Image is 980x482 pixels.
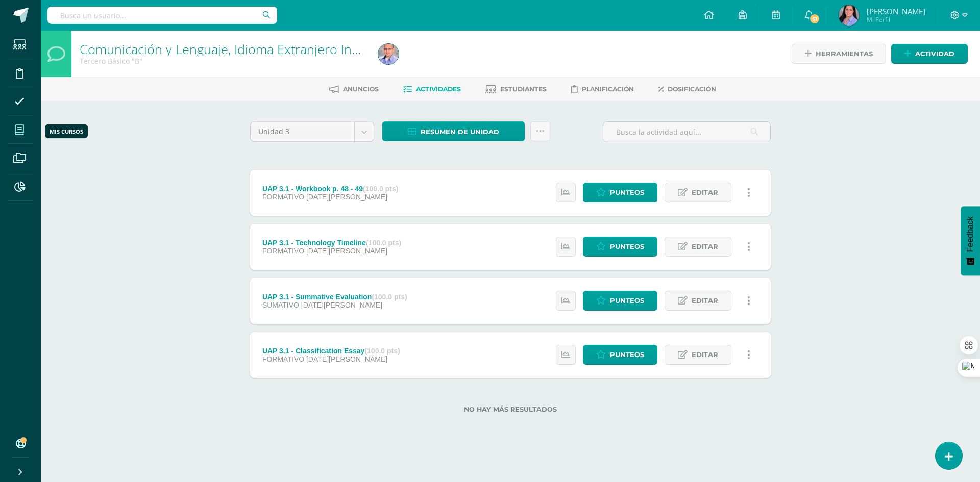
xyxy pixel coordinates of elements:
[867,15,925,24] span: Mi Perfil
[500,85,547,93] span: Estudiantes
[403,81,461,97] a: Actividades
[915,44,954,63] span: Actividad
[610,345,644,364] span: Punteos
[583,237,657,257] a: Punteos
[250,405,771,413] label: No hay más resultados
[262,347,400,355] div: UAP 3.1 - Classification Essay
[306,247,387,255] span: [DATE][PERSON_NAME]
[668,85,716,93] span: Dosificación
[961,206,980,275] button: Feedback - Mostrar encuesta
[809,13,820,24] span: 51
[421,122,499,141] span: Resumen de unidad
[363,185,398,193] strong: (100.0 pts)
[262,355,304,363] span: FORMATIVO
[372,293,407,301] strong: (100.0 pts)
[301,301,382,309] span: [DATE][PERSON_NAME]
[603,122,770,142] input: Busca la actividad aquí...
[692,291,718,310] span: Editar
[306,355,387,363] span: [DATE][PERSON_NAME]
[343,85,379,93] span: Anuncios
[50,128,83,135] div: Mis cursos
[262,293,407,301] div: UAP 3.1 - Summative Evaluation
[582,85,634,93] span: Planificación
[258,122,347,141] span: Unidad 3
[658,81,716,97] a: Dosificación
[378,44,399,64] img: 6631882797e12c53e037b4c09ade73fd.png
[867,6,925,16] span: [PERSON_NAME]
[610,237,644,256] span: Punteos
[80,56,366,66] div: Tercero Básico 'B'
[692,237,718,256] span: Editar
[571,81,634,97] a: Planificación
[583,291,657,311] a: Punteos
[262,185,398,193] div: UAP 3.1 - Workbook p. 48 - 49
[262,193,304,201] span: FORMATIVO
[485,81,547,97] a: Estudiantes
[583,183,657,202] a: Punteos
[364,347,400,355] strong: (100.0 pts)
[610,183,644,202] span: Punteos
[610,291,644,310] span: Punteos
[80,40,375,58] a: Comunicación y Lenguaje, Idioma Extranjero Inglés
[792,44,886,64] a: Herramientas
[839,5,859,26] img: a8d06d2de00d44b03218597b7632f245.png
[692,345,718,364] span: Editar
[416,85,461,93] span: Actividades
[366,239,401,247] strong: (100.0 pts)
[891,44,968,64] a: Actividad
[262,301,299,309] span: SUMATIVO
[329,81,379,97] a: Anuncios
[816,44,873,63] span: Herramientas
[966,216,975,252] span: Feedback
[692,183,718,202] span: Editar
[262,239,401,247] div: UAP 3.1 - Technology Timeline
[583,345,657,365] a: Punteos
[306,193,387,201] span: [DATE][PERSON_NAME]
[262,247,304,255] span: FORMATIVO
[80,42,366,56] h1: Comunicación y Lenguaje, Idioma Extranjero Inglés
[251,122,374,141] a: Unidad 3
[382,121,525,141] a: Resumen de unidad
[47,7,277,24] input: Busca un usuario...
